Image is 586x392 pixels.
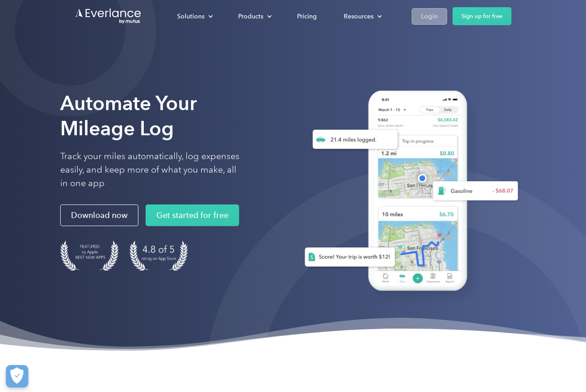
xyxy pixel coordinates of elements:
p: Track your miles automatically, log expenses easily, and keep more of what you make, all in one app [60,150,240,190]
div: Solutions [168,9,220,24]
div: Products [238,11,263,22]
a: Sign up for free [453,7,511,25]
a: Download now [60,205,138,226]
button: Cookies Settings [6,365,28,388]
div: Resources [335,9,389,24]
div: Solutions [177,11,204,22]
img: Badge for Featured by Apple Best New Apps [60,241,119,271]
a: Go to homepage [75,8,142,25]
a: Get started for free [146,205,239,226]
img: Everlance, mileage tracker app, expense tracking app [290,81,525,304]
div: Products [229,9,279,24]
div: Resources [344,11,373,22]
div: Login [421,11,438,22]
div: Pricing [297,11,317,22]
a: Pricing [288,9,326,24]
img: 4.9 out of 5 stars on the app store [129,241,188,271]
a: Login [412,8,447,25]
